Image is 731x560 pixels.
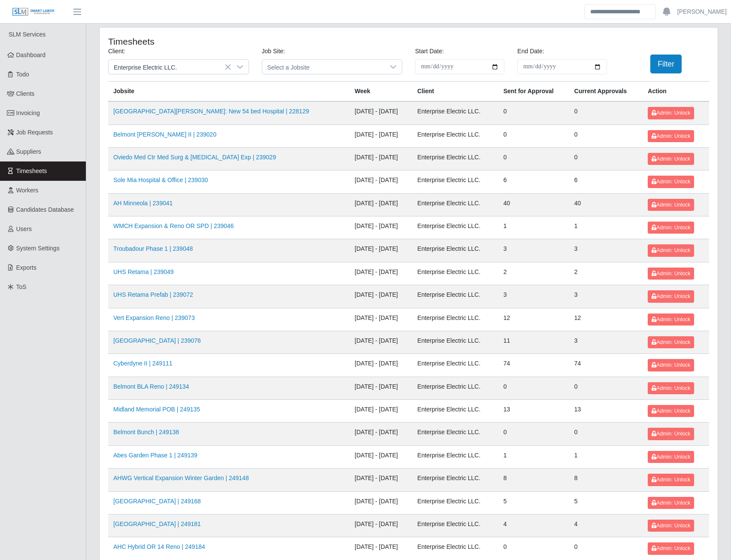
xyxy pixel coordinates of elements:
[652,179,690,185] span: Admin: Unlock
[412,445,498,468] td: Enterprise Electric LLC.
[652,408,690,414] span: Admin: Unlock
[648,359,694,371] button: Admin: Unlock
[498,193,569,216] td: 40
[498,216,569,239] td: 1
[113,337,201,344] a: [GEOGRAPHIC_DATA] | 239076
[412,469,498,491] td: Enterprise Electric LLC.
[349,193,412,216] td: [DATE] - [DATE]
[412,170,498,193] td: Enterprise Electric LLC.
[569,514,643,537] td: 4
[569,239,643,262] td: 3
[569,423,643,445] td: 0
[113,222,234,229] a: WMCH Expansion & Reno OR SPD | 239046
[648,244,694,256] button: Admin: Unlock
[648,130,694,142] button: Admin: Unlock
[569,125,643,147] td: 0
[349,491,412,514] td: [DATE] - [DATE]
[517,47,544,56] label: End Date:
[648,474,694,486] button: Admin: Unlock
[412,377,498,399] td: Enterprise Electric LLC.
[650,55,682,73] button: Filter
[652,339,690,345] span: Admin: Unlock
[648,313,694,326] button: Admin: Unlock
[113,108,309,115] a: [GEOGRAPHIC_DATA][PERSON_NAME]: New 54 bed Hospital | 228129
[569,537,643,560] td: 0
[652,545,690,551] span: Admin: Unlock
[16,206,74,213] span: Candidates Database
[349,216,412,239] td: [DATE] - [DATE]
[498,354,569,377] td: 74
[652,271,690,277] span: Admin: Unlock
[412,514,498,537] td: Enterprise Electric LLC.
[412,331,498,353] td: Enterprise Electric LLC.
[652,362,690,368] span: Admin: Unlock
[108,47,125,56] label: Client:
[498,331,569,353] td: 11
[498,262,569,285] td: 2
[648,176,694,188] button: Admin: Unlock
[569,170,643,193] td: 6
[349,308,412,331] td: [DATE] - [DATE]
[648,497,694,509] button: Admin: Unlock
[412,285,498,308] td: Enterprise Electric LLC.
[349,354,412,377] td: [DATE] - [DATE]
[652,317,690,323] span: Admin: Unlock
[652,454,690,460] span: Admin: Unlock
[412,216,498,239] td: Enterprise Electric LLC.
[498,125,569,147] td: 0
[16,245,60,252] span: System Settings
[412,354,498,377] td: Enterprise Electric LLC.
[412,423,498,445] td: Enterprise Electric LLC.
[349,262,412,285] td: [DATE] - [DATE]
[349,147,412,170] td: [DATE] - [DATE]
[16,264,36,271] span: Exports
[648,199,694,211] button: Admin: Unlock
[652,500,690,506] span: Admin: Unlock
[9,31,45,38] span: SLM Services
[349,285,412,308] td: [DATE] - [DATE]
[569,285,643,308] td: 3
[113,475,249,481] a: AHWG Vertical Expansion Winter Garden | 249148
[113,543,205,550] a: AHC Hybrid OR 14 Reno | 249184
[652,225,690,231] span: Admin: Unlock
[113,429,179,435] a: Belmont Bunch | 249138
[643,82,709,102] th: Action
[109,60,231,74] span: Enterprise Electric LLC.
[498,147,569,170] td: 0
[349,239,412,262] td: [DATE] - [DATE]
[498,285,569,308] td: 3
[569,82,643,102] th: Current Approvals
[349,125,412,147] td: [DATE] - [DATE]
[262,47,285,56] label: Job Site:
[652,202,690,208] span: Admin: Unlock
[113,268,174,275] a: UHS Retama | 239049
[412,400,498,423] td: Enterprise Electric LLC.
[677,7,727,16] a: [PERSON_NAME]
[349,101,412,125] td: [DATE] - [DATE]
[113,291,193,298] a: UHS Retama Prefab | 239072
[652,156,690,162] span: Admin: Unlock
[498,82,569,102] th: Sent for Approval
[349,331,412,353] td: [DATE] - [DATE]
[415,47,444,56] label: Start Date:
[569,491,643,514] td: 5
[569,400,643,423] td: 13
[349,514,412,537] td: [DATE] - [DATE]
[652,385,690,391] span: Admin: Unlock
[498,423,569,445] td: 0
[569,354,643,377] td: 74
[498,400,569,423] td: 13
[498,469,569,491] td: 8
[113,245,193,252] a: Troubadour Phase 1 | 239048
[652,110,690,116] span: Admin: Unlock
[648,405,694,417] button: Admin: Unlock
[569,262,643,285] td: 2
[113,314,195,321] a: Vert Expansion Reno | 239073
[412,125,498,147] td: Enterprise Electric LLC.
[113,200,173,207] a: AH Minneola | 239041
[648,107,694,119] button: Admin: Unlock
[652,247,690,253] span: Admin: Unlock
[113,498,201,505] a: [GEOGRAPHIC_DATA] | 249168
[412,262,498,285] td: Enterprise Electric LLC.
[349,400,412,423] td: [DATE] - [DATE]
